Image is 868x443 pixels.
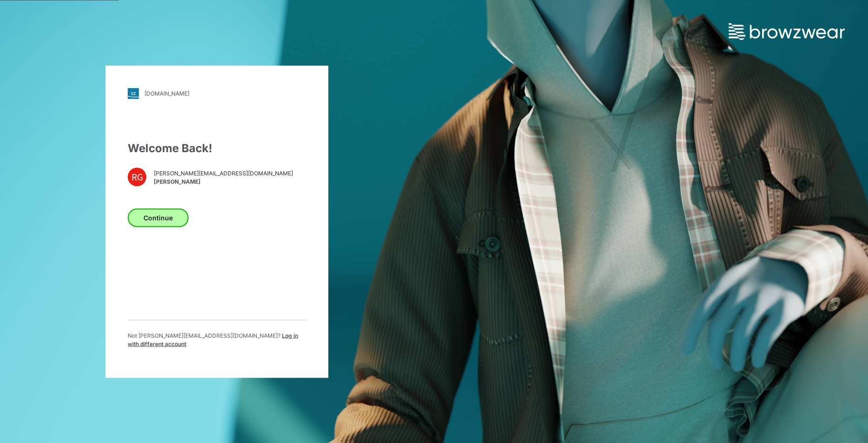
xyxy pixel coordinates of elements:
div: [DOMAIN_NAME] [144,90,189,97]
span: [PERSON_NAME] [154,178,293,186]
div: Welcome Back! [128,140,306,156]
span: [PERSON_NAME][EMAIL_ADDRESS][DOMAIN_NAME] [154,169,293,178]
button: Continue [128,208,189,227]
img: stylezone-logo.562084cfcfab977791bfbf7441f1a819.svg [128,88,139,99]
div: RG [128,167,146,186]
img: browzwear-logo.e42bd6dac1945053ebaf764b6aa21510.svg [729,23,845,40]
a: [DOMAIN_NAME] [128,88,306,99]
p: Not [PERSON_NAME][EMAIL_ADDRESS][DOMAIN_NAME] ? [128,331,306,348]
